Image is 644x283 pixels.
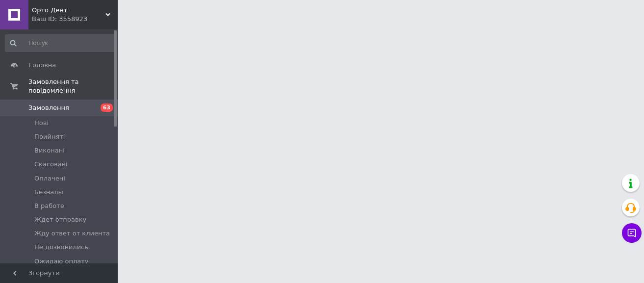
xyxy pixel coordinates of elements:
button: Чат з покупцем [622,223,642,243]
span: Замовлення та повідомлення [28,77,118,95]
div: Ваш ID: 3558923 [32,15,118,24]
span: Ожидаю оплату [34,257,88,266]
span: Нові [34,119,49,128]
span: Скасовані [34,160,68,169]
span: Замовлення [28,103,69,112]
span: Головна [28,61,56,70]
span: 63 [101,103,113,112]
span: Безналы [34,188,63,197]
span: Прийняті [34,132,65,141]
span: Орто Дент [32,6,105,15]
span: Не дозвонились [34,243,88,252]
span: В работе [34,202,64,210]
span: Оплачені [34,174,65,183]
span: Ждет отправку [34,215,86,224]
span: Жду ответ от клиента [34,229,110,238]
span: Виконані [34,146,65,155]
input: Пошук [5,34,115,52]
